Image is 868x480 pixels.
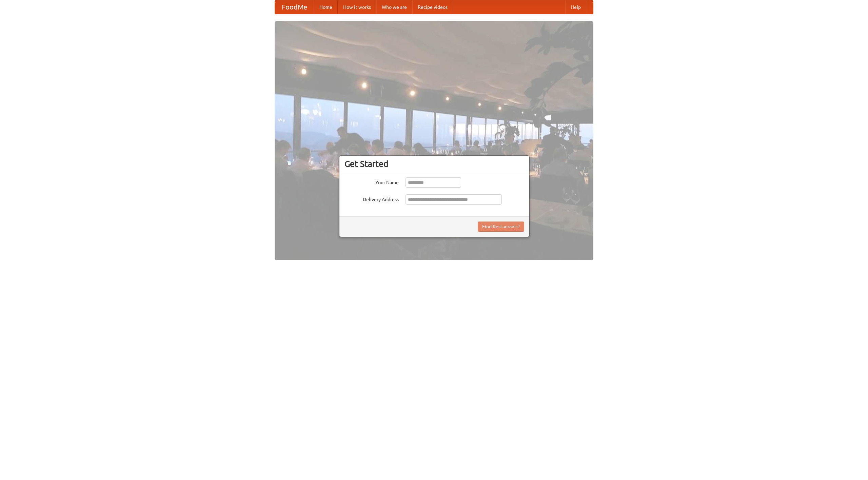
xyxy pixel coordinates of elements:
a: FoodMe [275,0,314,14]
a: Home [314,0,338,14]
label: Delivery Address [344,194,399,203]
a: Help [565,0,586,14]
a: How it works [338,0,376,14]
h3: Get Started [344,159,524,169]
a: Recipe videos [412,0,453,14]
label: Your Name [344,177,399,186]
button: Find Restaurants! [478,222,524,232]
a: Who we are [376,0,412,14]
